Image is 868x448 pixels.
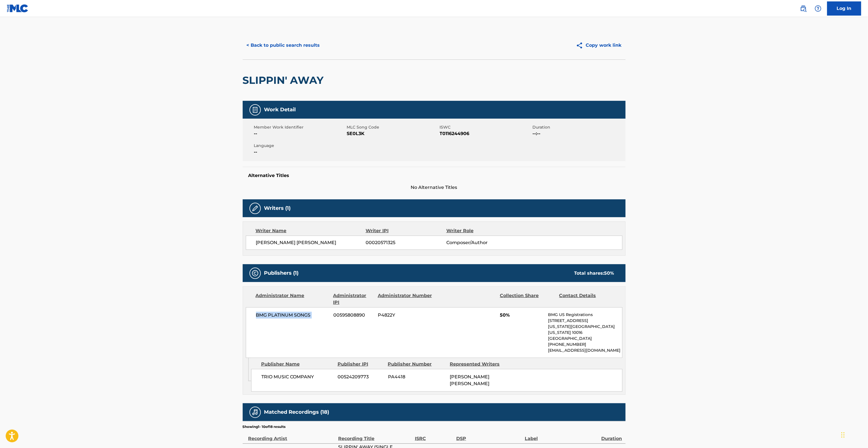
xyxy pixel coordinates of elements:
h5: Writers (1) [264,205,291,212]
span: SE0L3K [347,130,438,137]
div: Contact Details [559,292,614,306]
span: TRIO MUSIC COMPANY [261,374,334,380]
div: Help [812,3,824,14]
p: [GEOGRAPHIC_DATA] [548,336,622,342]
span: 50% [500,312,544,319]
h5: Matched Recordings (18) [264,409,329,415]
p: BMG US Registrations [548,312,622,318]
button: Copy work link [572,38,626,52]
div: Administrator Number [378,292,433,306]
div: Administrator Name [256,292,329,306]
h2: SLIPPIN' AWAY [243,74,327,87]
h5: Work Detail [264,106,296,113]
p: [STREET_ADDRESS] [548,318,622,324]
span: T0116244906 [440,130,531,137]
img: Publishers [252,270,259,277]
span: Language [254,143,346,149]
div: ISRC [415,429,453,442]
span: Composer/Author [446,239,520,246]
img: Work Detail [252,106,259,113]
p: [PHONE_NUMBER] [548,342,622,347]
div: Collection Share [500,292,555,306]
div: Total shares: [574,270,614,277]
div: Administrator IPI [333,292,374,306]
span: -- [254,149,346,155]
div: Publisher IPI [338,361,384,368]
span: -- [254,130,346,137]
a: Log In [827,1,861,16]
img: Writers [252,205,259,212]
span: [PERSON_NAME] [PERSON_NAME] [256,239,366,246]
span: Member Work Identifier [254,124,346,130]
span: Duration [533,124,624,130]
div: Recording Title [338,429,412,442]
img: search [800,5,807,12]
span: BMG PLATINUM SONGS [256,312,329,319]
img: Matched Recordings [252,409,259,416]
img: MLC Logo [7,4,29,12]
div: Publisher Name [261,361,333,368]
div: Drag [841,426,845,443]
h5: Publishers (1) [264,270,299,276]
div: Represented Writers [450,361,508,368]
span: No Alternative Titles [243,184,626,191]
p: Showing 1 - 10 of 18 results [243,424,286,429]
span: 00595808890 [333,312,374,319]
div: Label [525,429,598,442]
div: DSP [456,429,522,442]
div: Publisher Number [388,361,446,368]
div: Writer Role [446,227,520,234]
span: ISWC [440,124,531,130]
p: [EMAIL_ADDRESS][DOMAIN_NAME] [548,347,622,353]
img: Copy work link [576,42,586,49]
span: --:-- [533,130,624,137]
button: < Back to public search results [243,38,324,52]
span: [PERSON_NAME] [PERSON_NAME] [450,374,490,386]
div: Duration [602,429,623,442]
h5: Alternative Titles [248,173,620,178]
p: [US_STATE][GEOGRAPHIC_DATA][US_STATE] 10016 [548,324,622,336]
span: 50 % [604,270,614,276]
a: Public Search [798,3,809,14]
span: 00524209773 [338,374,384,380]
div: Writer Name [256,227,366,234]
iframe: Chat Widget [840,421,868,448]
span: PA4418 [388,374,446,380]
span: 00020571325 [366,239,446,246]
div: Writer IPI [366,227,446,234]
span: P4822Y [378,312,433,319]
span: MLC Song Code [347,124,438,130]
div: Recording Artist [248,429,336,442]
img: help [815,5,822,12]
